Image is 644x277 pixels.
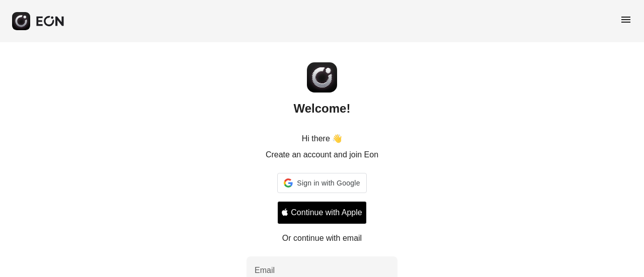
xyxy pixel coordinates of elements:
p: Create an account and join Eon [266,149,378,161]
p: Or continue with email [282,232,362,244]
label: Email [255,264,275,276]
span: Sign in with Google [297,177,360,189]
p: Hi there 👋 [302,133,342,145]
span: menu [620,14,632,26]
div: Sign in with Google [277,173,366,193]
button: Signin with apple ID [277,201,366,224]
h2: Welcome! [294,101,351,117]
